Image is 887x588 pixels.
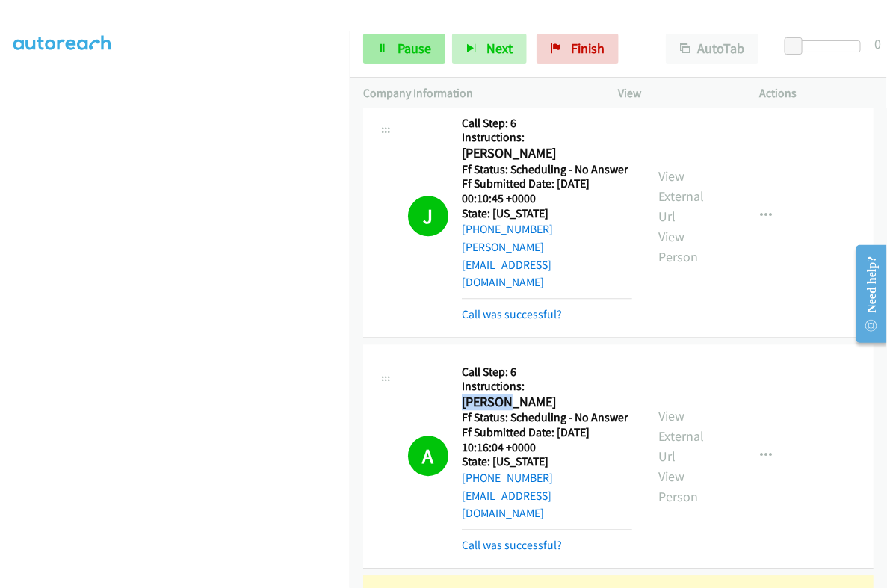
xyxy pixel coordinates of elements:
[874,34,881,54] div: 0
[462,379,632,394] h5: Instructions:
[452,34,527,64] button: Next
[462,176,632,205] h5: Ff Submitted Date: [DATE] 00:10:45 +0000
[462,130,632,145] h5: Instructions:
[462,410,632,425] h5: Ff Status: Scheduling - No Answer
[462,116,632,131] h5: Call Step: 6
[571,40,605,57] span: Finish
[462,240,551,289] a: [PERSON_NAME][EMAIL_ADDRESS][DOMAIN_NAME]
[659,468,699,505] a: View Person
[462,222,553,236] a: [PHONE_NUMBER]
[659,228,699,265] a: View Person
[462,145,632,162] h2: [PERSON_NAME]
[462,365,632,380] h5: Call Step: 6
[619,84,733,102] p: View
[659,407,705,465] a: View External Url
[462,206,632,221] h5: State: [US_STATE]
[462,425,632,454] h5: Ff Submitted Date: [DATE] 10:16:04 +0000
[759,84,874,102] p: Actions
[537,34,619,64] a: Finish
[666,34,758,64] button: AutoTab
[486,40,513,57] span: Next
[462,454,632,469] h5: State: [US_STATE]
[462,307,562,321] a: Call was successful?
[363,84,592,102] p: Company Information
[659,167,705,225] a: View External Url
[462,538,562,552] a: Call was successful?
[462,489,551,521] a: [EMAIL_ADDRESS][DOMAIN_NAME]
[408,196,448,236] h1: J
[408,436,448,476] h1: A
[462,162,632,177] h5: Ff Status: Scheduling - No Answer
[462,394,632,411] h2: [PERSON_NAME]
[462,471,553,485] a: [PHONE_NUMBER]
[398,40,431,57] span: Pause
[844,235,887,353] iframe: Resource Center
[363,34,445,64] a: Pause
